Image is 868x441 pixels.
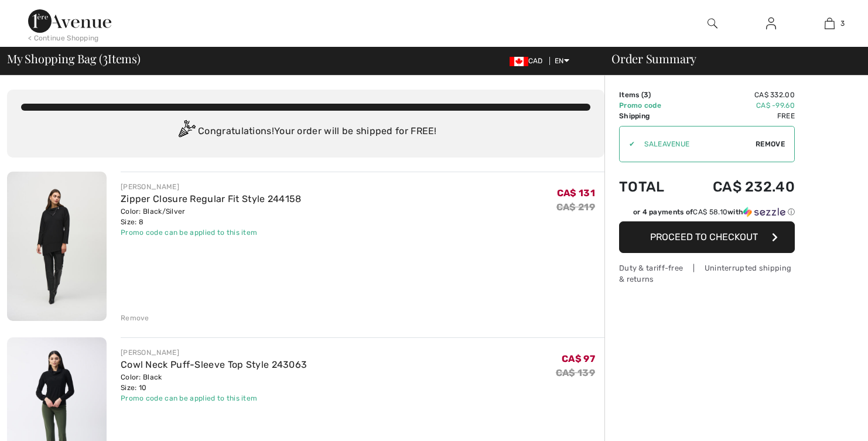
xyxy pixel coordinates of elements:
[510,57,528,66] img: Canadian Dollar
[121,206,302,227] div: Color: Black/Silver Size: 8
[21,120,590,143] div: Congratulations! Your order will be shipped for FREE!
[825,16,835,30] img: My Bag
[644,91,648,99] span: 3
[635,127,756,162] input: Promo code
[757,16,785,31] a: Sign In
[562,353,595,364] span: CA$ 97
[682,90,795,100] td: CA$ 332.00
[121,313,149,323] div: Remove
[121,393,307,404] div: Promo code can be applied to this item
[7,53,141,64] span: My Shopping Bag ( Items)
[708,16,717,30] img: search the website
[756,139,785,149] span: Remove
[102,50,108,65] span: 3
[682,111,795,121] td: Free
[682,167,795,207] td: CA$ 232.40
[121,372,307,393] div: Color: Black Size: 10
[121,359,307,370] a: Cowl Neck Puff-Sleeve Top Style 243063
[28,9,111,33] img: 1ère Avenue
[743,207,785,217] img: Sezzle
[619,111,682,121] td: Shipping
[7,172,107,321] img: Zipper Closure Regular Fit Style 244158
[121,227,302,238] div: Promo code can be applied to this item
[557,187,595,199] span: CA$ 131
[682,100,795,111] td: CA$ -99.60
[555,57,569,65] span: EN
[175,120,198,143] img: Congratulation2.svg
[693,208,727,216] span: CA$ 58.10
[633,207,795,217] div: or 4 payments of with
[619,100,682,111] td: Promo code
[121,193,302,204] a: Zipper Closure Regular Fit Style 244158
[556,201,595,213] s: CA$ 219
[840,18,845,29] span: 3
[766,16,776,30] img: My Info
[619,221,795,253] button: Proceed to Checkout
[556,367,595,378] s: CA$ 139
[620,139,635,149] div: ✔
[597,53,861,64] div: Order Summary
[28,33,99,43] div: < Continue Shopping
[510,57,548,65] span: CAD
[619,167,682,207] td: Total
[121,347,307,358] div: [PERSON_NAME]
[619,262,795,285] div: Duty & tariff-free | Uninterrupted shipping & returns
[619,207,795,221] div: or 4 payments ofCA$ 58.10withSezzle Click to learn more about Sezzle
[650,231,758,242] span: Proceed to Checkout
[121,182,302,192] div: [PERSON_NAME]
[801,16,858,30] a: 3
[619,90,682,100] td: Items ( )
